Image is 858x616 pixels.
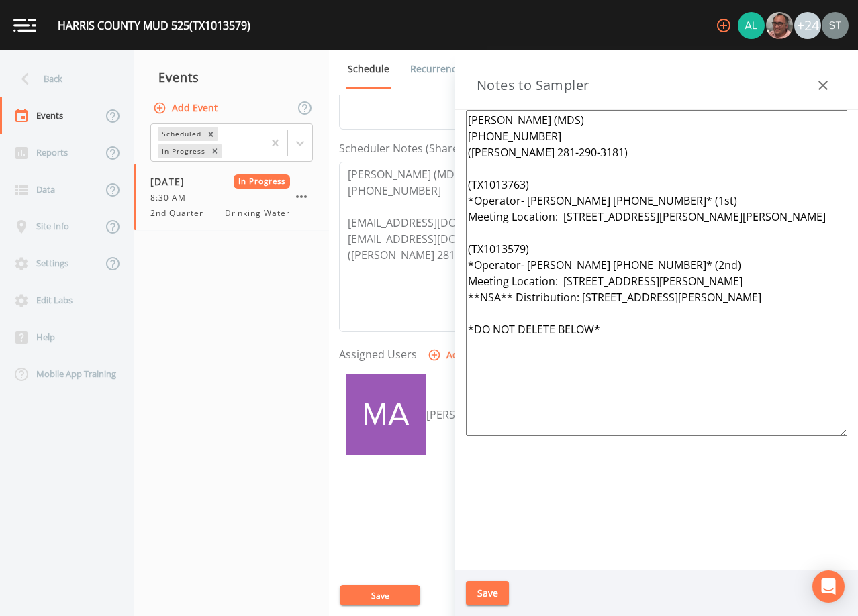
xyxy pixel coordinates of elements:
[812,570,845,603] div: Open Intercom Messenger
[203,127,218,141] div: Remove Scheduled
[466,581,509,606] button: Save
[822,12,849,39] img: cb9926319991c592eb2b4c75d39c237f
[340,585,420,605] button: Save
[425,343,470,368] button: Add
[207,144,222,158] div: Remove In Progress
[150,174,194,189] span: [DATE]
[794,12,821,39] div: +24
[150,192,194,204] span: 8:30 AM
[158,144,207,158] div: In Progress
[766,12,793,39] img: e2d790fa78825a4bb76dcb6ab311d44c
[339,346,417,362] label: Assigned Users
[346,374,426,455] img: 09dd4197df2726fea99d3c4091a5cc97
[765,12,794,39] div: Mike Franklin
[158,127,203,141] div: Scheduled
[13,19,36,32] img: logo
[58,17,250,34] div: HARRIS COUNTY MUD 525 (TX1013579)
[477,74,589,96] h3: Notes to Sampler
[339,162,742,332] textarea: [PERSON_NAME] (MDS) [PHONE_NUMBER] [EMAIL_ADDRESS][DOMAIN_NAME] [EMAIL_ADDRESS][DOMAIN_NAME] ([PE...
[134,60,329,94] div: Events
[737,12,765,39] div: Alaina Hahn
[339,140,543,156] label: Scheduler Notes (Shared with all events)
[150,207,211,219] span: 2nd Quarter
[346,50,391,89] a: Schedule
[466,110,847,436] textarea: [PERSON_NAME] (MDS) [PHONE_NUMBER] ([PERSON_NAME] 281-290-3181) (TX1013763) *Operator- [PERSON_NA...
[426,407,561,423] div: [PERSON_NAME]
[225,207,290,219] span: Drinking Water
[134,164,329,231] a: [DATE]In Progress8:30 AM2nd QuarterDrinking Water
[150,96,223,121] button: Add Event
[738,12,765,39] img: 30a13df2a12044f58df5f6b7fda61338
[408,50,464,88] a: Recurrence
[234,174,291,189] span: In Progress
